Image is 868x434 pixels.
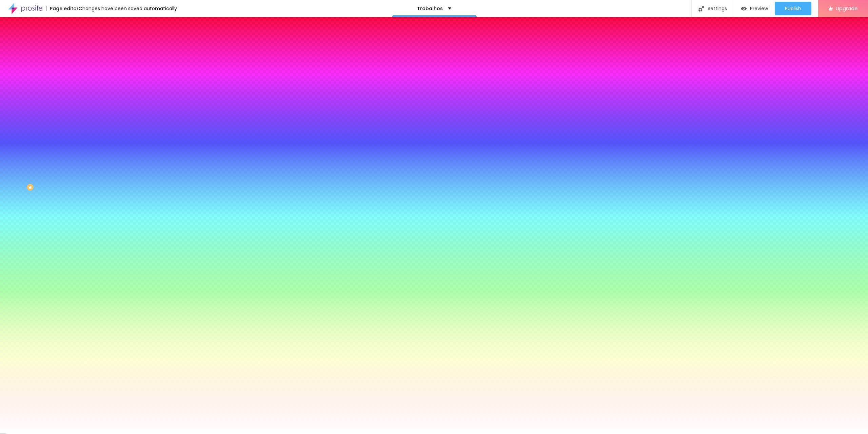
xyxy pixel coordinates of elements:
button: Publish [775,2,811,15]
div: Page editor [46,6,79,11]
button: Preview [734,2,775,15]
img: view-1.svg [741,6,747,12]
span: Preview [750,6,768,11]
p: Trabalhos [417,6,443,11]
img: Icone [698,6,704,12]
div: Changes have been saved automatically [79,6,177,11]
span: Publish [785,6,801,11]
span: Upgrade [836,5,858,11]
